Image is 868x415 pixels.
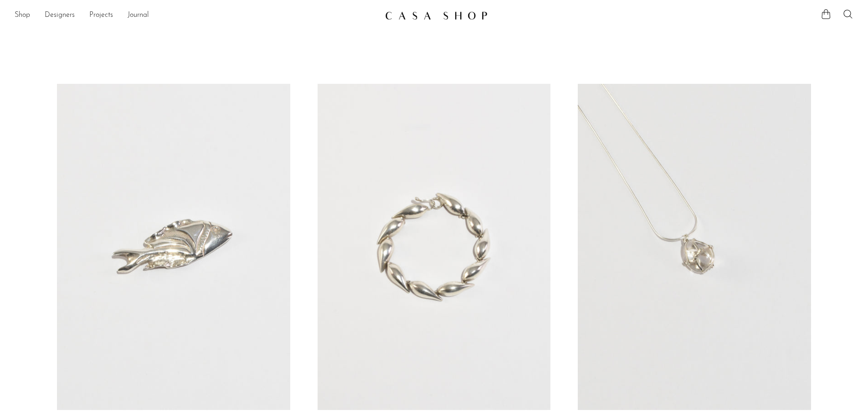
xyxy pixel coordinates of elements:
nav: Desktop navigation [15,8,378,23]
a: Designers [45,10,75,21]
a: Shop [15,10,30,21]
a: Journal [128,10,149,21]
a: Projects [89,10,113,21]
ul: NEW HEADER MENU [15,8,378,23]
